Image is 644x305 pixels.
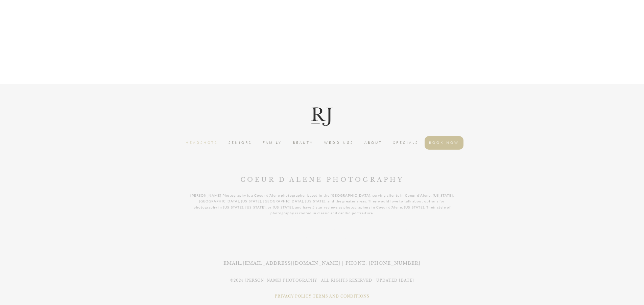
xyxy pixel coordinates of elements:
[243,260,421,266] span: [EMAIL_ADDRESS][DOMAIN_NAME] | Phone: [PHONE_NUMBER]
[188,221,456,254] p: | |
[260,228,262,233] span: |
[318,228,382,233] span: [US_STATE] Photographer
[230,278,414,283] span: ©2024 [PERSON_NAME] Photography | All rights reserved | Updated [DATE]
[192,228,260,233] span: Coeur d'Alene Photographer
[393,139,419,146] a: SPECIALS
[293,139,313,146] a: BEAUTY
[7,288,637,305] p: |
[429,139,459,146] a: BOOK NOW
[275,294,311,299] a: PRIVACY POLICY
[229,139,252,146] a: SENIORS
[324,139,354,146] a: WEDDINGS
[190,193,454,215] span: [PERSON_NAME] Photography is a Coeur d'Alene photographer based in the [GEOGRAPHIC_DATA], serving...
[318,227,382,234] a: [US_STATE] Photographer
[192,227,260,234] a: Coeur d'Alene Photographer
[262,228,316,233] span: Spokane Photographer
[263,139,282,146] a: FAMILY
[364,139,382,146] a: ABOUT
[313,294,369,299] a: TERMS AND CONDITIONS
[7,255,637,273] p: Email:
[240,176,404,183] span: COEUR D'ALENE PHOTOGRAPHy
[262,227,316,234] a: Spokane Photographer
[186,139,218,146] a: HEADSHOTS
